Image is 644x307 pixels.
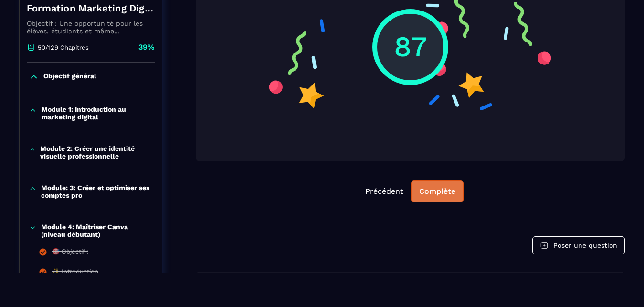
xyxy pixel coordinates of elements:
p: Module 1: Introduction au marketing digital [42,106,153,121]
p: Module: 3: Créer et optimiser ses comptes pro [41,184,152,199]
p: 87 [394,27,427,66]
div: 🎯 Objectif : [52,248,88,258]
p: Objectif général [43,72,96,82]
p: 50/129 Chapitres [38,44,89,51]
button: Complète [411,180,464,202]
p: Objectif : Une opportunité pour les élèves, étudiants et même professionnels [27,20,155,35]
p: 39% [138,42,155,53]
h4: Formation Marketing Digital_Vacances2025 [27,1,155,15]
button: Poser une question [532,236,625,254]
div: ✨ Introduction [52,268,98,278]
button: Précédent [358,181,411,202]
p: Module 2: Créer une identité visuelle professionnelle [40,145,152,160]
p: Module 4: Maîtriser Canva (niveau débutant) [41,223,152,238]
div: Complète [419,187,455,196]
